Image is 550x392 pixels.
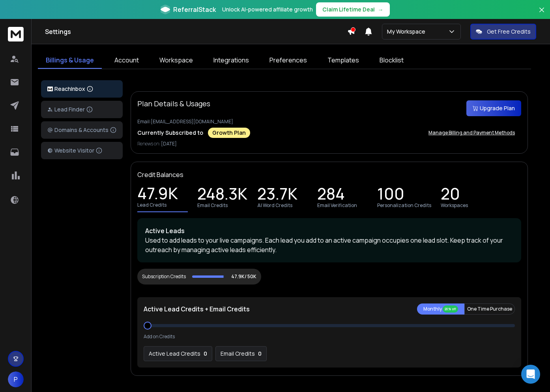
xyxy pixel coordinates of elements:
[466,100,521,116] button: Upgrade Plan
[144,304,250,314] p: Active Lead Credits + Email Credits
[222,6,313,13] p: Unlock AI-powered affiliate growth
[206,52,257,69] a: Integrations
[464,303,515,315] button: One Time Purchase
[470,24,536,40] button: Get Free Credits
[137,141,521,147] p: Renews on:
[145,236,513,254] p: Used to add leads to your live campaigns. Each lead you add to an active campaign occupies one le...
[441,202,468,209] p: Workspaces
[41,142,123,159] button: Website Visitor
[258,350,262,358] p: 0
[142,273,186,280] div: Subscription Credits
[422,125,521,141] button: Manage Billing and Payment Methods
[137,129,203,137] p: Currently Subscribed to
[316,2,390,17] button: Claim Lifetime Deal→
[428,130,515,136] p: Manage Billing and Payment Methods
[45,27,347,36] h1: Settings
[257,202,292,209] p: AI Word Credits
[38,52,102,69] a: Billings & Usage
[8,371,24,387] button: P
[537,5,547,24] button: Close banner
[262,52,315,69] a: Preferences
[387,28,428,36] p: My Workspace
[377,190,404,201] p: 100
[208,128,250,138] div: Growth Plan
[41,121,123,139] button: Domains & Accounts
[197,202,228,209] p: Email Credits
[145,226,513,236] p: Active Leads
[317,202,357,209] p: Email Verification
[317,190,345,201] p: 284
[320,52,367,69] a: Templates
[441,190,460,201] p: 20
[231,273,256,280] p: 47.9K/ 50K
[137,202,166,208] p: Lead Credits
[197,190,247,201] p: 248.3K
[378,6,384,13] span: →
[257,190,297,201] p: 23.7K
[137,170,183,179] p: Credit Balances
[161,140,177,147] span: [DATE]
[47,87,53,92] img: logo
[443,305,458,313] div: 20% off
[152,52,201,69] a: Workspace
[144,334,175,340] p: Add on Credits
[107,52,147,69] a: Account
[372,52,412,69] a: Blocklist
[137,98,210,109] p: Plan Details & Usages
[377,202,431,209] p: Personalization Credits
[149,350,200,358] p: Active Lead Credits
[41,101,123,118] button: Lead Finder
[521,365,540,384] div: Open Intercom Messenger
[173,5,216,14] span: ReferralStack
[417,303,464,315] button: Monthly 20% off
[41,80,123,98] button: ReachInbox
[204,350,207,358] p: 0
[137,189,178,200] p: 47.9K
[487,28,531,36] p: Get Free Credits
[221,350,255,358] p: Email Credits
[137,119,521,125] p: Email: [EMAIL_ADDRESS][DOMAIN_NAME]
